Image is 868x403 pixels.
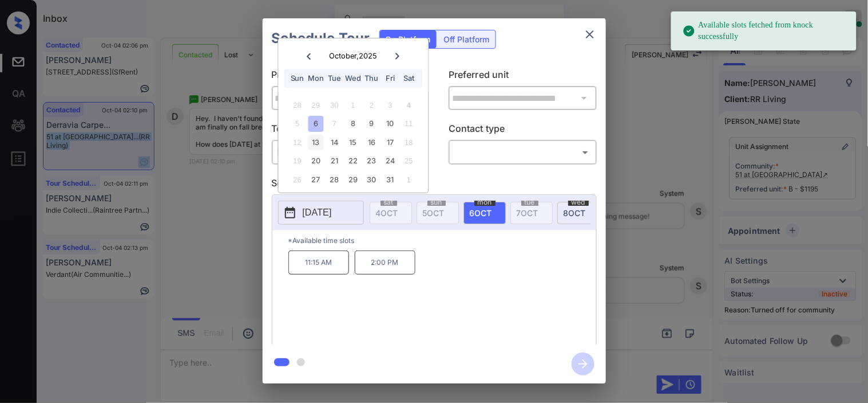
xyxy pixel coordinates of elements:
[275,143,417,162] div: In Person
[383,154,398,169] div: Choose Friday, October 24th, 2025
[282,96,425,189] div: month 2025-10
[329,52,377,60] div: October , 2025
[474,199,496,206] span: mon
[463,202,506,224] div: date-select
[327,97,342,113] div: Not available Tuesday, September 30th, 2025
[308,172,324,187] div: Choose Monday, October 27th, 2025
[308,116,324,132] div: Choose Monday, October 6th, 2025
[327,135,342,150] div: Choose Tuesday, October 14th, 2025
[449,122,597,140] p: Contact type
[346,97,361,113] div: Not available Wednesday, October 1st, 2025
[346,154,361,169] div: Choose Wednesday, October 22nd, 2025
[346,71,361,86] div: Wed
[327,172,342,187] div: Choose Tuesday, October 28th, 2025
[272,122,420,140] p: Tour type
[308,97,324,113] div: Not available Monday, September 29th, 2025
[470,208,492,218] span: 6 OCT
[383,116,398,132] div: Choose Friday, October 10th, 2025
[578,23,601,46] button: close
[383,71,398,86] div: Fri
[364,116,379,132] div: Choose Thursday, October 9th, 2025
[290,71,305,86] div: Sun
[346,135,361,150] div: Choose Wednesday, October 15th, 2025
[568,199,589,206] span: wed
[288,230,596,251] p: *Available time slots
[290,116,305,132] div: Not available Sunday, October 5th, 2025
[380,30,437,48] div: On Platform
[364,97,379,113] div: Not available Thursday, October 2nd, 2025
[327,116,342,132] div: Not available Tuesday, October 7th, 2025
[288,251,349,275] p: 11:15 AM
[308,71,324,86] div: Mon
[564,208,586,218] span: 8 OCT
[263,18,379,58] h2: Schedule Tour
[290,135,305,150] div: Not available Sunday, October 12th, 2025
[383,135,398,150] div: Choose Friday, October 17th, 2025
[401,71,417,86] div: Sat
[401,135,417,150] div: Not available Saturday, October 18th, 2025
[303,206,332,220] p: [DATE]
[401,116,417,132] div: Not available Saturday, October 11th, 2025
[683,15,847,47] div: Available slots fetched from knock successfully
[383,97,398,113] div: Not available Friday, October 3rd, 2025
[308,154,324,169] div: Choose Monday, October 20th, 2025
[364,135,379,150] div: Choose Thursday, October 16th, 2025
[290,172,305,187] div: Not available Sunday, October 26th, 2025
[272,68,420,86] p: Preferred community
[383,172,398,187] div: Choose Friday, October 31st, 2025
[308,135,324,150] div: Choose Monday, October 13th, 2025
[438,30,496,48] div: Off Platform
[364,154,379,169] div: Choose Thursday, October 23rd, 2025
[557,202,600,224] div: date-select
[346,116,361,132] div: Choose Wednesday, October 8th, 2025
[401,172,417,187] div: Not available Saturday, November 1st, 2025
[272,176,597,194] p: Select slot
[364,71,379,86] div: Thu
[364,172,379,187] div: Choose Thursday, October 30th, 2025
[327,71,342,86] div: Tue
[565,349,601,379] button: btn-next
[290,97,305,113] div: Not available Sunday, September 28th, 2025
[401,154,417,169] div: Not available Saturday, October 25th, 2025
[449,68,597,86] p: Preferred unit
[290,154,305,169] div: Not available Sunday, October 19th, 2025
[355,251,415,275] p: 2:00 PM
[278,201,364,225] button: [DATE]
[346,172,361,187] div: Choose Wednesday, October 29th, 2025
[327,154,342,169] div: Choose Tuesday, October 21st, 2025
[401,97,417,113] div: Not available Saturday, October 4th, 2025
